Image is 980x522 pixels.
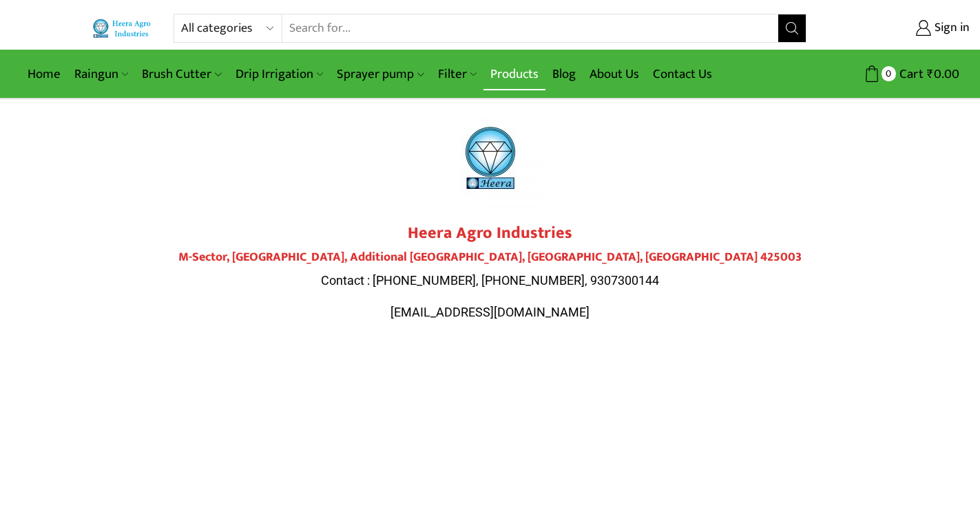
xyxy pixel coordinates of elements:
[827,16,970,41] a: Sign in
[408,219,572,247] strong: Heera Agro Industries
[931,19,970,37] span: Sign in
[820,61,959,87] a: 0 Cart ₹0.00
[483,58,545,90] a: Products
[282,14,778,42] input: Search for...
[896,65,924,83] span: Cart
[229,58,330,90] a: Drip Irrigation
[330,58,430,90] a: Sprayer pump
[390,305,590,319] span: [EMAIL_ADDRESS][DOMAIN_NAME]
[583,58,646,90] a: About Us
[105,250,876,265] h4: M-Sector, [GEOGRAPHIC_DATA], Additional [GEOGRAPHIC_DATA], [GEOGRAPHIC_DATA], [GEOGRAPHIC_DATA] 4...
[927,63,934,85] span: ₹
[135,58,228,90] a: Brush Cutter
[882,66,896,81] span: 0
[321,273,659,288] span: Contact : [PHONE_NUMBER], [PHONE_NUMBER], 9307300144
[646,58,719,90] a: Contact Us
[21,58,67,90] a: Home
[439,106,542,210] img: heera-logo-1000
[67,58,135,90] a: Raingun
[927,63,959,85] bdi: 0.00
[778,14,806,42] button: Search button
[431,58,483,90] a: Filter
[545,58,583,90] a: Blog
